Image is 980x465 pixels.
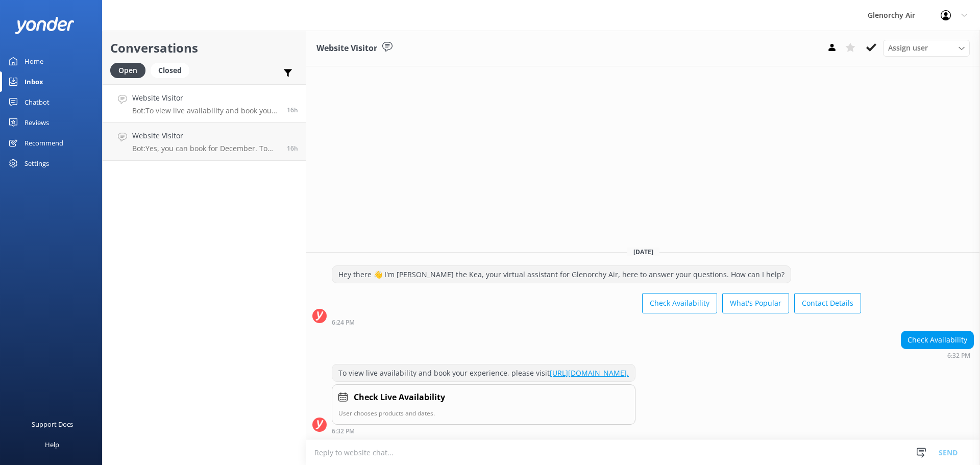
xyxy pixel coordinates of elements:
[316,42,377,55] h3: Website Visitor
[132,144,279,153] p: Bot: Yes, you can book for December. To view live availability and book your experience, visit [U...
[901,352,974,359] div: 06:32pm 11-Aug-2025 (UTC +12:00) Pacific/Auckland
[332,319,861,326] div: 06:24pm 11-Aug-2025 (UTC +12:00) Pacific/Auckland
[332,320,355,326] strong: 6:24 PM
[332,427,635,434] div: 06:32pm 11-Aug-2025 (UTC +12:00) Pacific/Auckland
[110,38,298,58] h2: Conversations
[888,42,928,54] span: Assign user
[151,64,194,76] a: Closed
[287,106,298,114] span: 06:32pm 11-Aug-2025 (UTC +12:00) Pacific/Auckland
[110,64,151,76] a: Open
[103,84,306,123] a: Website VisitorBot:To view live availability and book your experience, please visit [URL][DOMAIN_...
[24,133,63,153] div: Recommend
[24,92,50,112] div: Chatbot
[103,123,306,161] a: Website VisitorBot:Yes, you can book for December. To view live availability and book your experi...
[32,414,73,434] div: Support Docs
[332,364,635,382] div: To view live availability and book your experience, please visit
[24,112,49,133] div: Reviews
[45,434,59,455] div: Help
[151,63,189,78] div: Closed
[794,293,861,313] button: Contact Details
[24,153,49,174] div: Settings
[354,391,445,404] h4: Check Live Availability
[15,17,74,34] img: yonder-white-logo.png
[722,293,789,313] button: What's Popular
[642,293,717,313] button: Check Availability
[947,353,970,359] strong: 6:32 PM
[332,428,355,434] strong: 6:32 PM
[883,40,970,56] div: Assign User
[132,106,279,115] p: Bot: To view live availability and book your experience, please visit [URL][DOMAIN_NAME].
[287,144,298,153] span: 06:13pm 11-Aug-2025 (UTC +12:00) Pacific/Auckland
[338,408,629,418] p: User chooses products and dates.
[550,368,629,378] a: [URL][DOMAIN_NAME].
[132,92,279,104] h4: Website Visitor
[901,331,973,349] div: Check Availability
[332,266,791,283] div: Hey there 👋 I'm [PERSON_NAME] the Kea, your virtual assistant for Glenorchy Air, here to answer y...
[24,51,43,71] div: Home
[627,248,659,256] span: [DATE]
[24,71,43,92] div: Inbox
[132,130,279,141] h4: Website Visitor
[110,63,145,78] div: Open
